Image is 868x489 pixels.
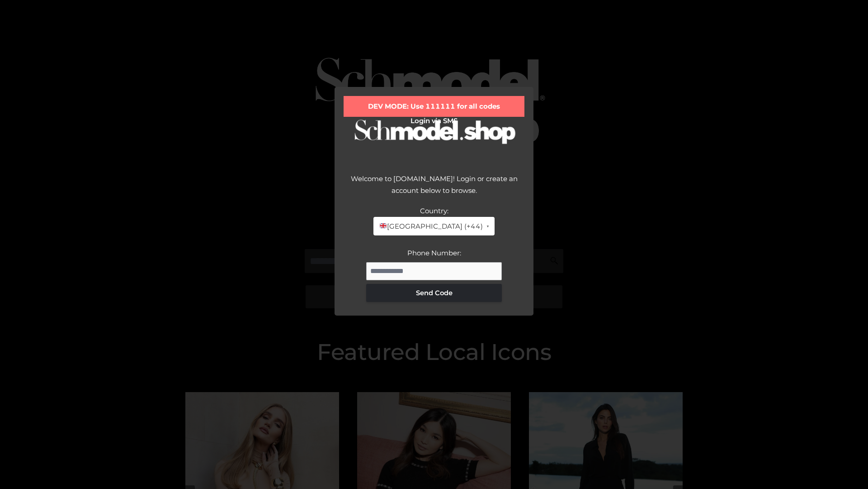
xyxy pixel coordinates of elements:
[344,173,524,205] div: Welcome to [DOMAIN_NAME]! Login or create an account below to browse.
[380,222,387,229] img: 🇬🇧
[379,221,482,232] span: [GEOGRAPHIC_DATA] (+44)
[420,206,448,215] label: Country:
[407,249,461,257] label: Phone Number:
[366,284,502,302] button: Send Code
[344,117,524,125] h2: Login via SMS
[344,96,524,117] div: DEV MODE: Use 111111 for all codes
